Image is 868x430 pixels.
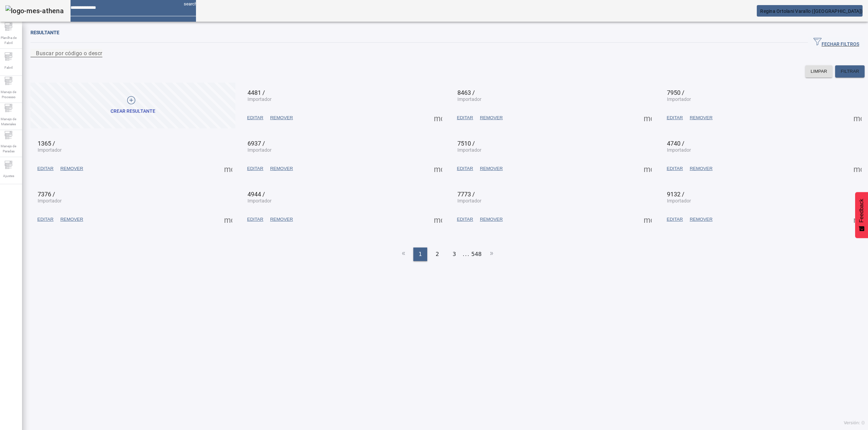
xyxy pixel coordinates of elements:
button: EDITAR [244,163,267,175]
button: Mais [851,163,864,175]
button: Mais [222,163,234,175]
span: Importador [248,96,272,102]
img: logo-mes-athena [5,5,64,16]
span: 9132 / [667,191,684,198]
span: REMOVER [480,216,502,223]
span: 2 [436,250,439,258]
span: 7376 / [38,191,55,198]
span: Regina Ortolani Varallo ([GEOGRAPHIC_DATA]) [760,8,863,14]
span: 6937 / [248,140,265,147]
span: Importador [248,147,272,153]
span: Importador [667,198,691,203]
span: REMOVER [270,216,293,223]
button: REMOVER [57,213,86,225]
span: 1365 / [38,140,55,147]
button: LIMPAR [805,65,833,78]
button: Mais [222,213,234,225]
span: EDITAR [457,216,473,223]
button: EDITAR [34,163,57,175]
button: FECHAR FILTROS [808,37,865,49]
span: Importador [667,147,691,153]
button: Mais [432,213,444,225]
button: Mais [642,163,654,175]
button: REMOVER [267,213,296,225]
button: EDITAR [454,112,477,124]
button: REMOVER [476,213,506,225]
button: EDITAR [663,112,686,124]
button: Mais [642,112,654,124]
span: EDITAR [457,114,473,121]
span: REMOVER [270,114,293,121]
span: 7773 / [457,191,475,198]
span: EDITAR [667,114,683,121]
button: EDITAR [34,213,57,225]
button: EDITAR [663,163,686,175]
span: EDITAR [247,114,263,121]
span: FECHAR FILTROS [813,38,859,48]
span: Importador [457,198,481,203]
span: Importador [457,147,481,153]
span: Importador [38,147,62,153]
button: EDITAR [454,163,477,175]
span: 8463 / [457,89,475,96]
span: Importador [457,96,481,102]
button: Mais [642,213,654,225]
span: 4944 / [248,191,265,198]
button: Feedback - Mostrar pesquisa [855,192,868,238]
span: Feedback [859,199,865,222]
mat-label: Buscar por código o descripción [36,50,118,56]
span: Resultante [31,30,59,35]
span: 4740 / [667,140,684,147]
span: REMOVER [270,165,293,172]
button: EDITAR [244,112,267,124]
span: LIMPAR [811,68,827,75]
span: FILTRAR [841,68,859,75]
button: REMOVER [476,163,506,175]
div: CREAR RESULTANTE [111,108,155,115]
button: EDITAR [244,213,267,225]
button: EDITAR [454,213,477,225]
span: REMOVER [480,114,502,121]
span: Importador [667,96,691,102]
span: EDITAR [667,165,683,172]
span: EDITAR [37,216,54,223]
span: Importador [248,198,272,203]
button: Mais [432,112,444,124]
span: REMOVER [60,216,83,223]
span: 7950 / [667,89,684,96]
span: REMOVER [60,165,83,172]
span: 4481 / [248,89,265,96]
button: REMOVER [686,112,716,124]
span: EDITAR [247,216,263,223]
button: CREAR RESULTANTE [31,83,235,128]
button: REMOVER [686,213,716,225]
span: Importador [38,198,62,203]
span: REMOVER [690,114,712,121]
button: REMOVER [267,112,296,124]
button: FILTRAR [835,65,865,78]
button: REMOVER [267,163,296,175]
span: 7510 / [457,140,475,147]
span: EDITAR [457,165,473,172]
span: REMOVER [480,165,502,172]
span: REMOVER [690,216,712,223]
button: Mais [851,213,864,225]
li: ... [463,248,470,261]
button: REMOVER [57,163,86,175]
span: EDITAR [37,165,54,172]
span: Fabril [2,63,15,72]
span: REMOVER [690,165,712,172]
span: Ajustes [1,171,16,180]
li: 548 [471,248,482,261]
button: EDITAR [663,213,686,225]
button: REMOVER [686,163,716,175]
span: Versión: () [844,421,865,425]
span: EDITAR [667,216,683,223]
span: EDITAR [247,165,263,172]
button: Mais [851,112,864,124]
span: 3 [453,250,456,258]
button: REMOVER [476,112,506,124]
button: Mais [432,163,444,175]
